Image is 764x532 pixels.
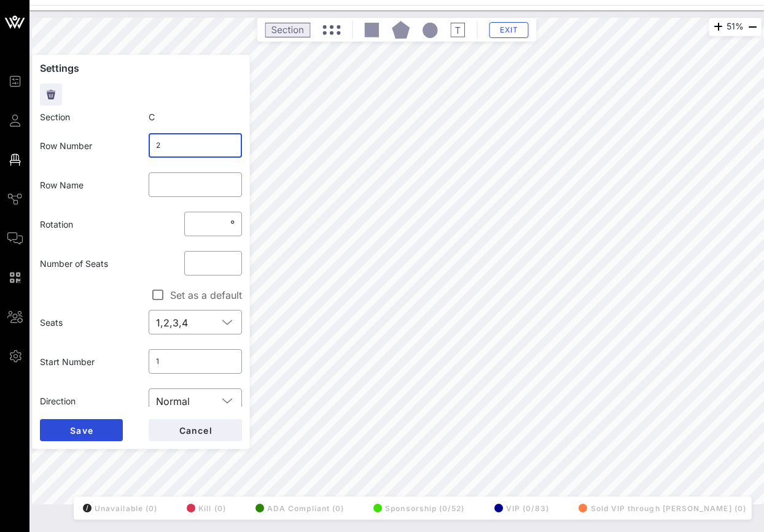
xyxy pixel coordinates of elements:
[497,25,521,34] span: Exit
[33,387,141,415] div: Direction
[178,425,212,436] span: Cancel
[149,310,243,334] div: 1,2,3,4
[33,250,141,277] div: Number of Seats
[149,419,242,441] button: Cancel
[141,108,250,126] div: C
[228,218,235,230] div: °
[33,309,141,336] div: Seats
[40,419,123,441] button: Save
[149,388,243,413] div: Normal
[709,18,762,36] div: 51%
[69,425,93,436] span: Save
[40,83,62,106] button: Delete Table
[33,132,141,160] div: Row Number
[40,63,242,74] p: Settings
[489,22,529,38] button: Exit
[33,108,141,126] div: Section
[156,317,188,328] div: 1,2,3,4
[170,289,242,301] label: Set as a default
[33,171,141,199] div: Row Name
[33,348,141,376] div: Start Number
[33,210,141,238] div: Rotation
[156,396,190,407] div: Normal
